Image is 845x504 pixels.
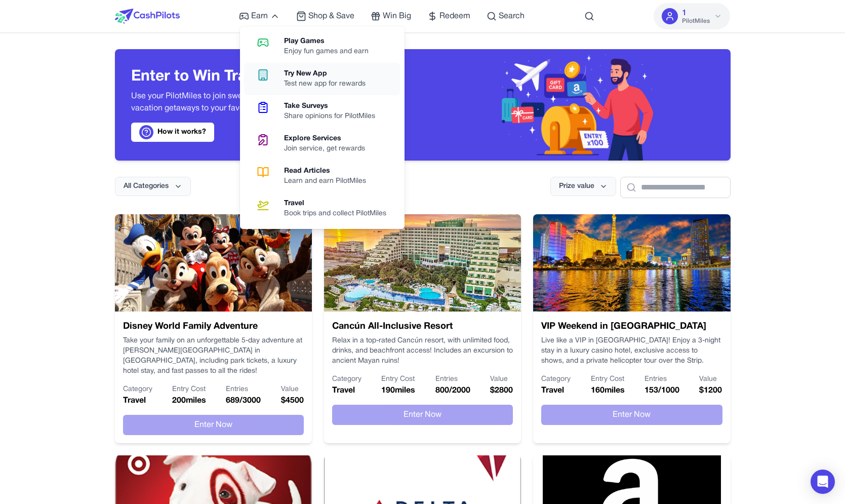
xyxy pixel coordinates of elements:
p: Travel [541,384,571,397]
button: Prize value [550,177,616,196]
div: Explore Services [284,134,373,144]
p: Value [490,374,513,384]
button: 1PilotMiles [654,3,730,29]
h3: VIP Weekend in [GEOGRAPHIC_DATA] [541,320,722,334]
h3: Disney World Family Adventure [123,320,304,334]
p: Entry Cost [172,384,206,395]
div: Read Articles [284,166,374,176]
p: Use your PilotMiles to join sweepstakes for exciting rewards — from vacation getaways to your fav... [131,90,407,114]
span: Shop & Save [308,10,354,22]
a: TravelBook trips and collect PilotMiles [244,192,400,225]
p: 160 miles [591,384,625,397]
p: 800 / 2000 [435,384,470,397]
span: Win Big [383,10,411,22]
p: $ 2800 [490,384,513,397]
p: 190 miles [381,384,415,397]
a: Take SurveysShare opinions for PilotMiles [244,95,400,128]
div: Join service, get rewards [284,144,373,154]
img: CashPilots Logo [115,9,180,24]
div: Enjoy fun games and earn [284,47,377,57]
p: Category [541,374,571,384]
a: How it works? [131,123,214,142]
span: Search [499,10,525,22]
p: Entries [645,374,679,384]
p: Value [281,384,304,395]
p: Category [332,374,361,384]
a: Explore ServicesJoin service, get rewards [244,128,400,160]
div: Open Intercom Messenger [811,470,835,494]
div: Take Surveys [284,101,383,111]
a: Shop & Save [296,10,354,22]
div: Play Games [284,36,377,47]
p: Relax in a top-rated Cancún resort, with unlimited food, drinks, and beachfront access! Includes ... [332,336,513,366]
div: Share opinions for PilotMiles [284,111,383,122]
p: $ 4500 [281,395,304,407]
div: Test new app for rewards [284,79,374,89]
h3: Cancún All-Inclusive Resort [332,320,513,334]
a: Win Big [371,10,411,22]
img: VIP Weekend in Las Vegas [533,214,730,312]
button: Enter Now [123,415,304,435]
img: Cancún All-Inclusive Resort [324,214,521,312]
span: PilotMiles [682,17,710,25]
p: Entries [226,384,261,395]
span: Redeem [439,10,470,22]
button: Enter Now [541,405,722,425]
span: All Categories [124,181,169,191]
h3: Enter to Win Travel & Gift Card Prizes [131,68,407,86]
a: Earn [239,10,280,22]
span: Earn [251,10,268,22]
p: Entries [435,374,470,384]
span: Prize value [559,181,594,191]
p: 689 / 3000 [226,395,261,407]
div: Learn and earn PilotMiles [284,176,374,186]
button: All Categories [115,177,191,196]
p: Value [699,374,722,384]
img: Disney World Family Adventure [115,214,312,312]
img: Header decoration [499,49,655,161]
button: Enter Now [332,405,513,425]
a: Play GamesEnjoy fun games and earn [244,30,400,63]
p: Entry Cost [591,374,625,384]
p: Travel [123,395,152,407]
a: Read ArticlesLearn and earn PilotMiles [244,160,400,192]
p: Entry Cost [381,374,415,384]
p: $ 1200 [699,384,722,397]
a: Search [487,10,525,22]
p: 200 miles [172,395,206,407]
p: Take your family on an unforgettable 5-day adventure at [PERSON_NAME][GEOGRAPHIC_DATA] in [GEOGRA... [123,336,304,376]
div: Try New App [284,69,374,79]
span: 1 [682,7,687,19]
p: Live like a VIP in [GEOGRAPHIC_DATA]! Enjoy a 3-night stay in a luxury casino hotel, exclusive ac... [541,336,722,366]
div: Book trips and collect PilotMiles [284,209,394,219]
p: 153 / 1000 [645,384,679,397]
a: Try New AppTest new app for rewards [244,63,400,95]
p: Category [123,384,152,395]
p: Travel [332,384,361,397]
div: Travel [284,199,394,209]
a: Redeem [427,10,470,22]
